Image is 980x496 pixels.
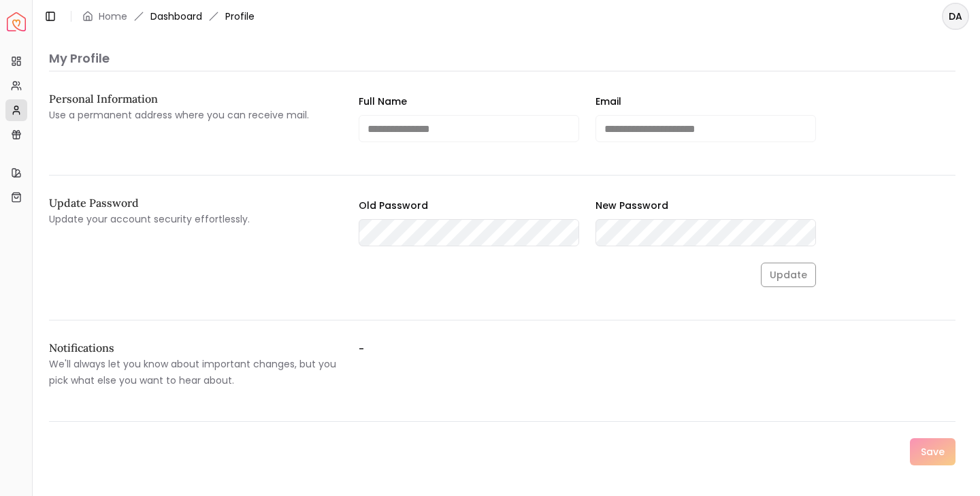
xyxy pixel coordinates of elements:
[49,93,337,104] h2: Personal Information
[49,107,337,123] p: Use a permanent address where you can receive mail.
[49,356,337,388] p: We'll always let you know about important changes, but you pick what else you want to hear about.
[7,12,26,31] img: Spacejoy Logo
[49,49,955,68] p: My Profile
[49,342,337,353] h2: Notifications
[942,3,969,30] button: DA
[359,342,647,388] label: -
[82,10,255,23] nav: breadcrumb
[595,199,668,212] label: New Password
[943,4,968,29] span: DA
[225,10,255,23] span: Profile
[359,95,407,108] label: Full Name
[7,12,26,31] a: Spacejoy
[99,10,127,23] a: Home
[359,199,428,212] label: Old Password
[595,95,621,108] label: Email
[49,197,337,208] h2: Update Password
[150,10,202,23] a: Dashboard
[49,211,337,227] p: Update your account security effortlessly.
